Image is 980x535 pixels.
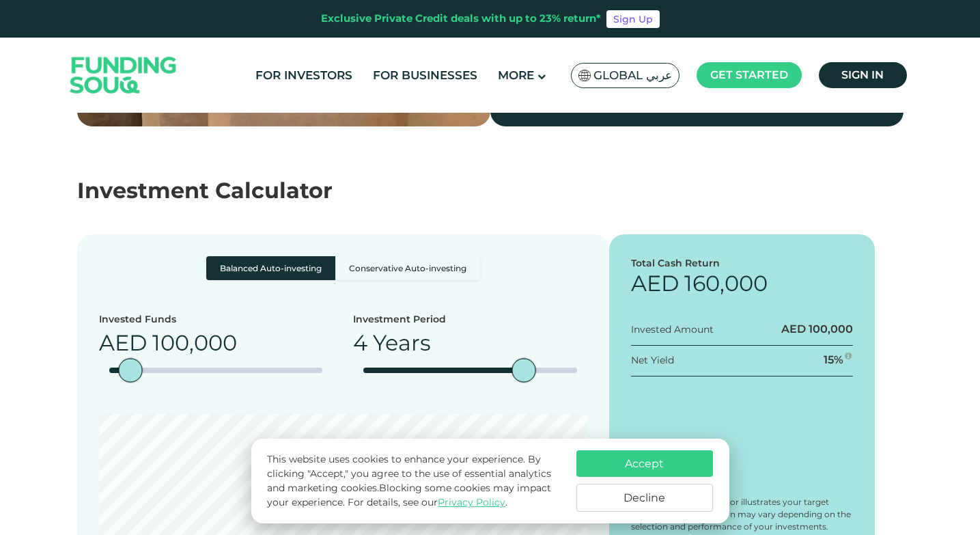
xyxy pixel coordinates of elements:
tc-range-slider: amount slider [109,368,323,373]
p: This website uses cookies to enhance your experience. By clicking "Accept," you agree to the use ... [267,452,562,510]
span: 100,000 [809,323,853,335]
label: Balanced Auto-investing [206,256,335,280]
a: Sign Up [606,10,660,28]
a: Sign in [819,62,907,88]
div: Invested Funds [99,312,237,327]
span: Blocking some cookies may impact your experience. [267,482,551,508]
span: % [834,353,843,366]
div: Exclusive Private Credit deals with up to 23% return* [321,11,601,27]
a: Privacy Policy [438,496,505,508]
span: Sign in [841,68,884,81]
span: 15 [824,353,834,366]
div: Basic radio toggle button group [206,256,480,280]
img: SA Flag [578,70,591,81]
span: Calculator [215,177,333,204]
span: More [498,68,534,82]
span: 160,000 [684,270,768,297]
span: Net Yield [631,354,674,366]
button: Decline [576,484,713,512]
tc-range-slider: date slider [363,368,577,373]
a: For Investors [252,64,356,87]
span: Investment [77,177,209,204]
a: For Businesses [369,64,481,87]
span: AED [631,270,679,297]
img: Logo [57,41,191,110]
span: 100,000 [152,329,237,356]
span: 4 Years [353,329,431,356]
span: Get started [710,68,788,81]
div: Investment Period [353,312,446,327]
span: Global عربي [593,68,672,83]
div: Total Cash Return [631,256,854,271]
span: Our investment calculator illustrates your target return. Your actual return may vary depending o... [631,497,851,532]
button: Accept [576,450,713,477]
i: 15 forecasted net yield ~ 23% IRR [845,352,852,360]
span: For details, see our . [348,496,507,508]
div: Invested Amount [631,323,714,337]
label: Conservative Auto-investing [335,256,480,280]
span: AED [99,329,147,356]
span: AED [781,323,806,335]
